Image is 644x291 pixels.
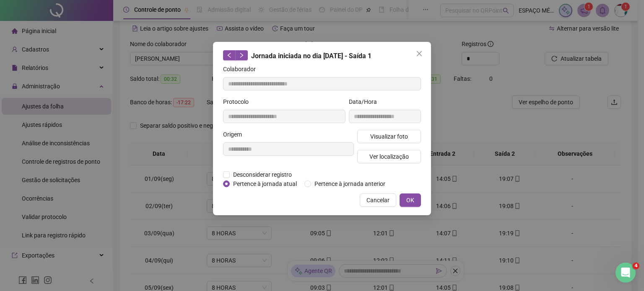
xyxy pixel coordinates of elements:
[223,50,236,60] button: left
[366,196,390,205] span: Cancelar
[357,150,421,163] button: Ver localização
[223,50,421,61] div: Jornada iniciada no dia [DATE] - Saída 1
[413,47,426,60] button: Close
[230,179,300,188] span: Pertence à jornada atual
[357,130,421,143] button: Visualizar foto
[239,52,244,58] span: right
[235,50,248,60] button: right
[633,263,639,269] span: 4
[400,193,421,207] button: OK
[223,64,261,74] label: Colaborador
[230,170,295,179] span: Desconsiderar registro
[360,193,396,207] button: Cancelar
[615,263,636,283] iframe: Intercom live chat
[226,52,232,58] span: left
[370,132,408,141] span: Visualizar foto
[416,50,423,57] span: close
[223,97,254,106] label: Protocolo
[369,152,409,161] span: Ver localização
[349,97,382,106] label: Data/Hora
[223,130,247,139] label: Origem
[311,179,389,188] span: Pertence à jornada anterior
[406,196,414,205] span: OK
